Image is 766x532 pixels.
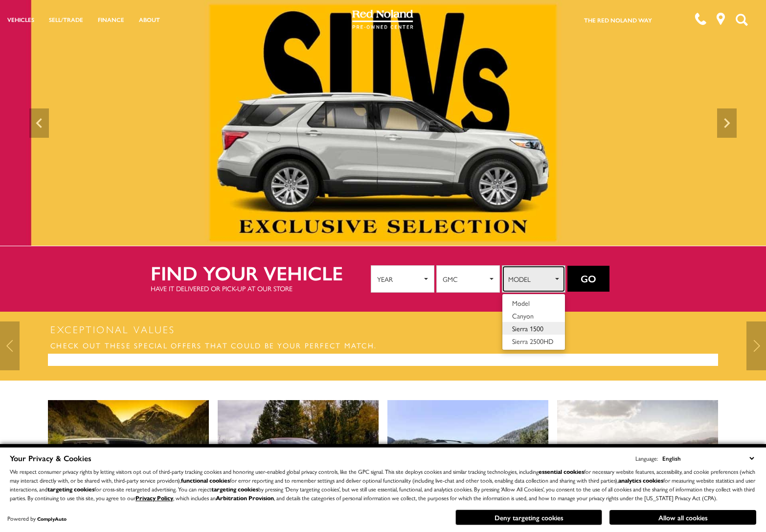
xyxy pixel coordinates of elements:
[436,265,500,293] button: GMC
[455,510,602,525] button: Deny targeting cookies
[10,467,756,502] p: We respect consumer privacy rights by letting visitors opt out of third-party tracking cookies an...
[7,515,67,522] div: Powered by
[218,400,379,528] img: Take a Look at Cool Trucks
[352,10,414,29] img: Red Noland Pre-Owned
[660,453,756,464] select: Language Select
[717,108,737,138] div: Next
[352,13,414,23] a: Red Noland Pre-Owned
[512,311,534,320] span: Canyon
[618,476,663,485] strong: analytics cookies
[151,283,371,293] p: Have it delivered or pick-up at our store
[635,455,658,461] div: Language:
[512,323,543,333] span: Sierra 1500
[732,0,751,39] button: Open the search field
[216,493,274,502] strong: Arbitration Provision
[512,298,530,308] span: Model
[211,485,258,493] strong: targeting cookies
[29,108,49,138] div: Previous
[502,265,565,293] button: Model
[48,400,209,528] img: Find Your Perfect Jeep
[181,476,230,485] strong: functional cookies
[443,272,487,286] span: GMC
[377,272,422,286] span: Year
[584,16,652,24] a: The Red Noland Way
[557,400,718,528] img: See Amazing Daily Driving Cars
[508,272,553,286] span: Model
[37,515,67,522] a: ComplyAuto
[151,262,371,283] h2: Find your vehicle
[539,467,584,476] strong: essential cookies
[512,336,553,346] span: Sierra 2500HD
[47,485,94,493] strong: targeting cookies
[371,265,434,293] button: Year
[567,266,609,292] button: Go
[609,510,756,525] button: Allow all cookies
[10,452,91,464] span: Your Privacy & Cookies
[387,400,548,528] img: Take Everyone in a SUV
[135,493,173,502] a: Privacy Policy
